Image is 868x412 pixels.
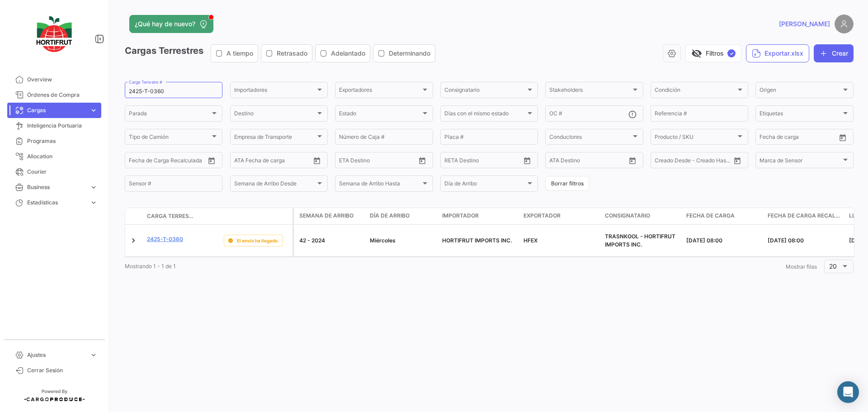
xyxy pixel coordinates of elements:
span: Fecha de Carga Recalculada [768,212,842,220]
span: [DATE] 08:00 [768,237,804,244]
datatable-header-cell: Fecha de Carga Recalculada [764,208,845,224]
input: Creado Desde [655,158,688,165]
input: Desde [759,135,776,142]
button: Open calendar [520,154,534,167]
span: Determinando [389,49,430,58]
datatable-header-cell: Fecha de carga [683,208,764,224]
span: Stakeholders [549,88,631,95]
span: Condición [655,88,736,95]
span: Semana de Arribo Desde [234,182,316,188]
a: Inteligencia Portuaria [7,118,101,133]
input: Creado Hasta [694,158,731,165]
span: Importadores [234,88,316,95]
span: Producto / SKU [655,135,736,142]
datatable-header-cell: Importador [439,208,520,224]
button: Open calendar [731,154,744,167]
span: Programas [27,137,98,145]
a: Courier [7,164,101,180]
button: Open calendar [310,154,324,167]
input: Desde [339,158,355,165]
input: Hasta [151,158,188,165]
span: Retrasado [277,49,307,58]
span: HFEX [524,237,538,244]
span: Cerrar Sesión [27,366,98,374]
input: ATA Desde [549,158,577,165]
span: Días con el mismo estado [444,112,526,118]
span: El envío ha llegado. [237,237,279,244]
span: Consignatario [605,212,650,220]
datatable-header-cell: Carga Terrestre # [143,208,198,224]
span: Parada [129,112,210,118]
input: Hasta [782,135,818,142]
span: Mostrando 1 - 1 de 1 [125,263,176,270]
button: Adelantado [316,45,370,62]
span: Consignatario [444,88,526,95]
a: Órdenes de Compra [7,87,101,103]
button: A tiempo [211,45,258,62]
button: Open calendar [836,131,849,144]
span: Día de Arribo [370,212,410,220]
img: logo-hortifrut.svg [32,11,77,57]
datatable-header-cell: Semana de Arribo [294,208,366,224]
input: ATD Desde [234,158,263,165]
input: ATA Hasta [583,158,619,165]
div: Miércoles [370,237,435,245]
a: 2425-T-0360 [147,235,183,243]
span: expand_more [90,183,98,191]
span: visibility_off [691,48,702,59]
a: Programas [7,133,101,149]
span: Mostrar filas [786,263,817,270]
span: Cargas [27,106,86,114]
span: Origen [759,88,841,95]
datatable-header-cell: Consignatario [601,208,683,224]
span: [DATE] 08:00 [686,237,722,244]
span: Empresa de Transporte [234,135,316,142]
span: TRASNKOOL - HORTIFRUT IMPORTS INC. [605,233,675,248]
span: Importador [442,212,479,220]
datatable-header-cell: Día de Arribo [366,208,439,224]
span: Adelantado [331,49,365,58]
span: Inteligencia Portuaria [27,122,98,130]
span: A tiempo [226,49,253,58]
input: Hasta [467,158,503,165]
span: expand_more [90,199,98,207]
span: Marca de Sensor [759,158,841,165]
button: Open calendar [415,154,429,167]
span: Estado [339,112,420,118]
datatable-header-cell: Póliza [198,213,220,220]
span: ¿Qué hay de nuevo? [135,19,195,28]
a: Allocation [7,149,101,164]
input: Hasta [362,158,398,165]
input: ATD Hasta [269,158,305,165]
div: Abrir Intercom Messenger [837,381,859,403]
input: Desde [129,158,145,165]
a: Expand/Collapse Row [129,236,138,245]
span: Semana de Arribo Hasta [339,182,420,188]
span: expand_more [90,351,98,359]
button: visibility_offFiltros✓ [685,44,741,62]
span: Allocation [27,152,98,161]
button: Open calendar [626,154,639,167]
button: Determinando [373,45,435,62]
span: Ajustes [27,351,86,359]
span: Semana de Arribo [299,212,354,220]
img: placeholder-user.png [835,14,854,33]
span: Carga Terrestre # [147,212,194,220]
button: Retrasado [261,45,312,62]
button: Exportar.xlsx [746,44,809,62]
datatable-header-cell: Exportador [520,208,601,224]
span: Órdenes de Compra [27,91,98,99]
span: Conductores [549,135,631,142]
span: Exportador [524,212,561,220]
span: Etiquetas [759,112,841,118]
div: 42 - 2024 [299,237,363,245]
h3: Cargas Terrestres [125,44,438,62]
button: ¿Qué hay de nuevo? [129,15,213,33]
datatable-header-cell: Estado de Envio [220,213,292,220]
span: Fecha de carga [686,212,735,220]
span: HORTIFRUT IMPORTS INC. [442,237,512,244]
span: Destino [234,112,316,118]
span: Exportadores [339,88,420,95]
button: Borrar filtros [545,176,590,191]
span: [PERSON_NAME] [779,19,830,28]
